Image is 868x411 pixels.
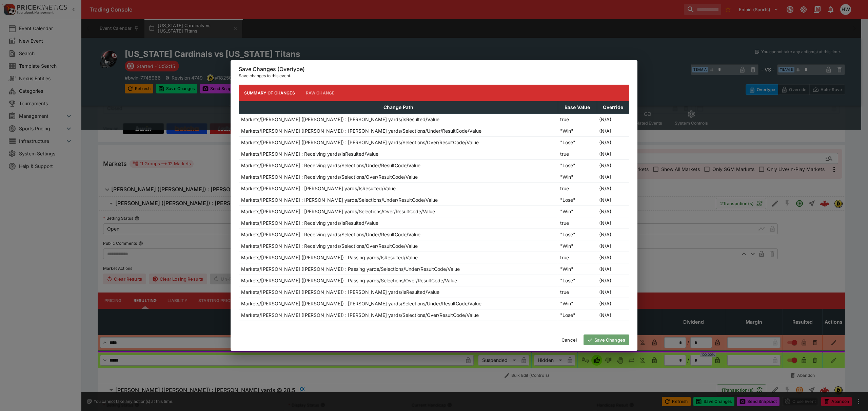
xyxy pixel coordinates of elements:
[584,334,629,345] button: Save Changes
[558,217,597,229] td: true
[300,85,340,101] button: Raw Change
[558,101,597,114] th: Base Value
[241,185,396,192] p: Markets/[PERSON_NAME] : [PERSON_NAME] yards/IsResulted/Value
[241,173,418,180] p: Markets/[PERSON_NAME] : Receiving yards/Selections/Over/ResultCode/Value
[239,66,629,73] h6: Save Changes (Overtype)
[597,101,629,114] th: Override
[558,298,597,309] td: "Win"
[597,194,629,206] td: (N/A)
[597,160,629,171] td: (N/A)
[597,263,629,275] td: (N/A)
[558,171,597,183] td: "Win"
[558,263,597,275] td: "Win"
[597,252,629,263] td: (N/A)
[597,229,629,240] td: (N/A)
[241,208,435,215] p: Markets/[PERSON_NAME] : [PERSON_NAME] yards/Selections/Over/ResultCode/Value
[558,240,597,252] td: "Win"
[558,194,597,206] td: "Lose"
[241,265,460,273] p: Markets/[PERSON_NAME] ([PERSON_NAME]) : Passing yards/Selections/Under/ResultCode/Value
[597,206,629,217] td: (N/A)
[241,139,479,146] p: Markets/[PERSON_NAME] ([PERSON_NAME]) : [PERSON_NAME] yards/Selections/Over/ResultCode/Value
[597,309,629,321] td: (N/A)
[558,252,597,263] td: true
[558,183,597,194] td: true
[597,298,629,309] td: (N/A)
[241,254,418,261] p: Markets/[PERSON_NAME] ([PERSON_NAME]) : Passing yards/IsResulted/Value
[558,125,597,137] td: "Win"
[597,125,629,137] td: (N/A)
[241,300,481,307] p: Markets/[PERSON_NAME] ([PERSON_NAME]) : [PERSON_NAME] yards/Selections/Under/ResultCode/Value
[597,114,629,125] td: (N/A)
[558,309,597,321] td: "Lose"
[241,127,481,134] p: Markets/[PERSON_NAME] ([PERSON_NAME]) : [PERSON_NAME] yards/Selections/Under/ResultCode/Value
[597,148,629,160] td: (N/A)
[241,150,378,157] p: Markets/[PERSON_NAME] : Receiving yards/IsResulted/Value
[558,206,597,217] td: "Win"
[597,240,629,252] td: (N/A)
[241,196,438,203] p: Markets/[PERSON_NAME] : [PERSON_NAME] yards/Selections/Under/ResultCode/Value
[239,85,300,101] button: Summary of Changes
[597,171,629,183] td: (N/A)
[557,334,581,345] button: Cancel
[558,229,597,240] td: "Lose"
[241,311,479,319] p: Markets/[PERSON_NAME] ([PERSON_NAME]) : [PERSON_NAME] yards/Selections/Over/ResultCode/Value
[558,137,597,148] td: "Lose"
[597,183,629,194] td: (N/A)
[558,114,597,125] td: true
[558,275,597,286] td: "Lose"
[241,242,418,250] p: Markets/[PERSON_NAME] : Receiving yards/Selections/Over/ResultCode/Value
[558,160,597,171] td: "Lose"
[241,116,439,123] p: Markets/[PERSON_NAME] ([PERSON_NAME]) : [PERSON_NAME] yards/IsResulted/Value
[239,101,558,114] th: Change Path
[241,219,378,226] p: Markets/[PERSON_NAME] : Receiving yards/IsResulted/Value
[597,275,629,286] td: (N/A)
[241,277,457,284] p: Markets/[PERSON_NAME] ([PERSON_NAME]) : Passing yards/Selections/Over/ResultCode/Value
[241,288,439,296] p: Markets/[PERSON_NAME] ([PERSON_NAME]) : [PERSON_NAME] yards/IsResulted/Value
[597,137,629,148] td: (N/A)
[597,217,629,229] td: (N/A)
[597,286,629,298] td: (N/A)
[241,231,420,238] p: Markets/[PERSON_NAME] : Receiving yards/Selections/Under/ResultCode/Value
[558,286,597,298] td: true
[241,162,420,169] p: Markets/[PERSON_NAME] : Receiving yards/Selections/Under/ResultCode/Value
[239,72,629,79] p: Save changes to this event.
[558,148,597,160] td: true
